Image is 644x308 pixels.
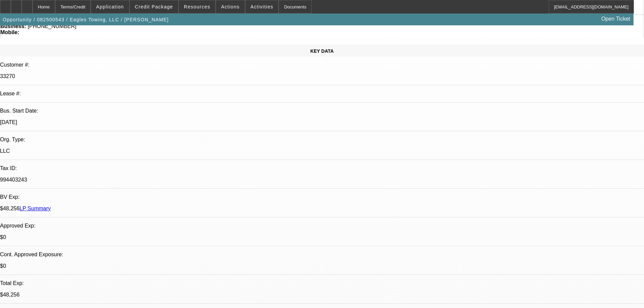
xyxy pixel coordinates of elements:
button: Activities [245,0,279,13]
button: Credit Package [130,0,178,13]
span: KEY DATA [310,48,334,54]
strong: Mobile: [0,29,19,35]
a: LP Summary [20,206,51,211]
span: Application [96,4,124,9]
span: Activities [251,4,273,9]
span: Credit Package [135,4,173,9]
span: Opportunity / 082500543 / Eagles Towing, LLC / [PERSON_NAME] [3,17,169,22]
a: Open Ticket [599,13,633,25]
button: Application [91,0,129,13]
span: Actions [221,4,240,9]
button: Resources [179,0,215,13]
span: Resources [184,4,210,9]
button: Actions [216,0,245,13]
